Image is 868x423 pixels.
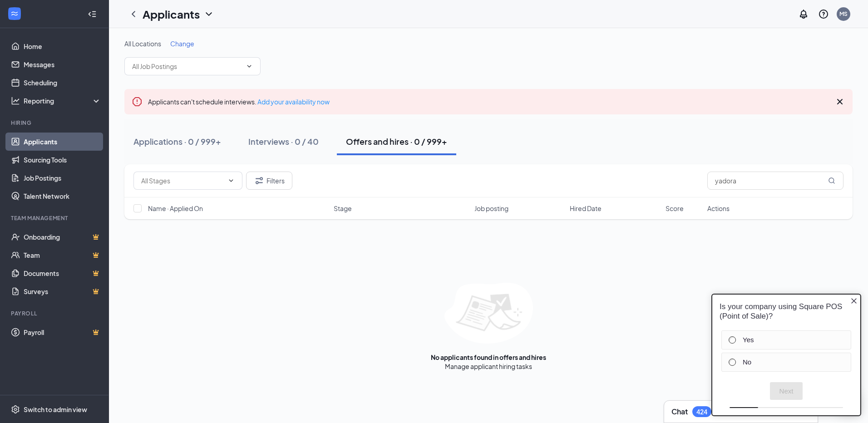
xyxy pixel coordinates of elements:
[148,98,330,106] span: Applicants can't schedule interviews.
[10,9,19,18] svg: WorkstreamLogo
[705,285,868,423] iframe: Sprig User Feedback Dialog
[834,96,845,107] svg: Cross
[148,204,203,213] span: Name · Applied On
[257,98,330,106] a: Add your availability now
[818,9,829,20] svg: QuestionInfo
[24,151,101,169] a: Sourcing Tools
[11,214,99,222] div: Team Management
[24,405,87,414] div: Switch to admin view
[346,136,447,147] div: Offers and hires · 0 / 999+
[445,362,532,371] div: Manage applicant hiring tasks
[246,63,253,70] svg: ChevronDown
[707,204,730,213] span: Actions
[124,39,161,48] span: All Locations
[141,176,224,186] input: All Stages
[88,10,97,19] svg: Collapse
[707,172,843,190] input: Search in offers and hires
[24,169,101,187] a: Job Postings
[170,39,194,48] span: Change
[24,55,101,74] a: Messages
[671,407,688,417] h3: Chat
[24,246,101,264] a: TeamCrown
[334,204,352,213] span: Stage
[11,96,20,105] svg: Analysis
[444,283,533,344] img: empty-state
[11,119,99,127] div: Hiring
[246,172,292,190] button: Filter Filters
[431,353,546,362] div: No applicants found in offers and hires
[570,204,602,213] span: Hired Date
[24,74,101,92] a: Scheduling
[254,175,265,186] svg: Filter
[798,9,809,20] svg: Notifications
[839,10,848,18] div: MS
[227,177,235,184] svg: ChevronDown
[474,204,508,213] span: Job posting
[696,408,707,416] div: 424
[143,6,200,22] h1: Applicants
[128,9,139,20] svg: ChevronLeft
[24,37,101,55] a: Home
[133,136,221,147] div: Applications · 0 / 999+
[666,204,684,213] span: Score
[24,228,101,246] a: OnboardingCrown
[24,282,101,300] a: SurveysCrown
[24,323,101,341] a: PayrollCrown
[11,310,99,317] div: Payroll
[132,61,242,71] input: All Job Postings
[132,96,143,107] svg: Error
[828,177,835,184] svg: MagnifyingGlass
[203,9,214,20] svg: ChevronDown
[248,136,319,147] div: Interviews · 0 / 40
[24,133,101,151] a: Applicants
[24,187,101,205] a: Talent Network
[11,405,20,414] svg: Settings
[24,96,102,105] div: Reporting
[24,264,101,282] a: DocumentsCrown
